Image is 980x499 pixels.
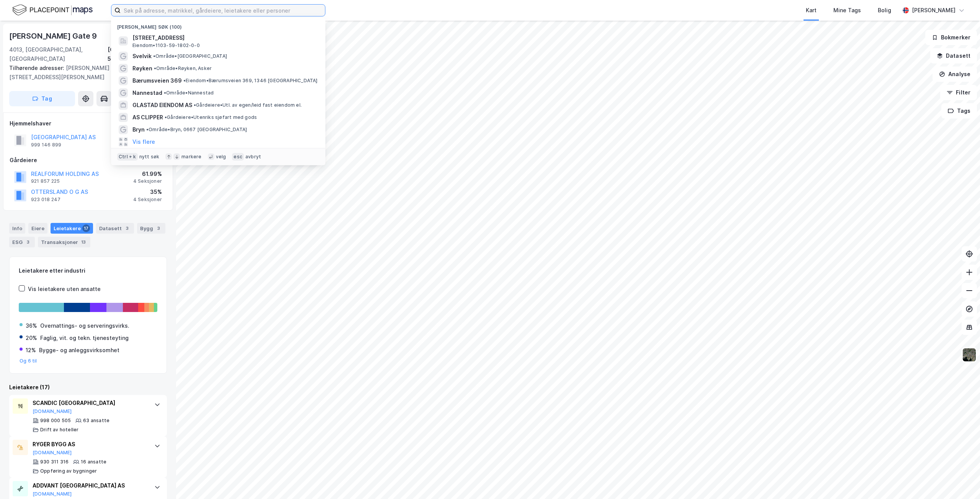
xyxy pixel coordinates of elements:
button: Analyse [933,67,977,82]
span: AS CLIPPER [132,113,163,122]
button: [DOMAIN_NAME] [33,408,72,414]
div: Ctrl + k [117,153,138,161]
div: [GEOGRAPHIC_DATA], 52/589 [108,45,167,63]
span: Gårdeiere • Utenriks sjøfart med gods [165,114,257,120]
button: Tag [9,91,75,106]
span: Eiendom • Bærumsveien 369, 1346 [GEOGRAPHIC_DATA] [183,78,318,84]
div: Info [9,223,25,234]
div: 998 000 505 [40,418,71,424]
button: Bokmerker [925,30,977,45]
span: Eiendom • 1103-59-1802-0-0 [132,42,200,49]
span: • [153,53,155,59]
div: 999 146 899 [31,142,61,148]
button: Datasett [930,48,977,63]
div: Leietakere [51,223,93,234]
button: [DOMAIN_NAME] [33,450,72,456]
img: 9k= [962,348,977,362]
div: Transaksjoner [38,237,90,247]
button: [DOMAIN_NAME] [33,491,72,497]
div: markere [181,154,201,160]
div: Leietakere (17) [9,383,167,392]
span: Røyken [132,64,152,73]
div: 13 [80,238,87,246]
div: 921 857 225 [31,178,60,184]
div: 17 [82,224,90,232]
div: Oppføring av bygninger [40,468,97,474]
div: 16 ansatte [81,459,106,465]
div: [PERSON_NAME] [STREET_ADDRESS][PERSON_NAME] [9,63,161,82]
div: 4 Seksjoner [133,178,162,184]
div: 61.99% [133,169,162,179]
div: 923 018 247 [31,197,60,203]
span: Nannestad [132,88,162,98]
span: • [164,90,166,96]
iframe: Chat Widget [942,462,980,499]
div: Mine Tags [833,6,861,15]
button: Og 6 til [20,358,37,364]
div: 4013, [GEOGRAPHIC_DATA], [GEOGRAPHIC_DATA] [9,45,108,63]
div: Bygg [137,223,165,234]
div: Kontrollprogram for chat [942,462,980,499]
div: 12% [26,346,36,355]
div: Kart [806,6,817,15]
div: 3 [24,238,32,246]
span: • [194,102,196,108]
div: 63 ansatte [83,418,109,424]
div: nytt søk [139,154,160,160]
span: Område • Nannestad [164,90,214,96]
span: Tilhørende adresser: [9,65,66,71]
div: RYGER BYGG AS [33,440,147,449]
div: 3 [155,224,162,232]
button: Vis flere [132,137,155,146]
span: Bærumsveien 369 [132,76,182,85]
span: GLASTAD EIENDOM AS [132,101,192,110]
div: Vis leietakere uten ansatte [28,284,101,294]
span: Svelvik [132,52,152,61]
span: Område • Bryn, 0667 [GEOGRAPHIC_DATA] [146,127,247,133]
div: Eiere [28,223,47,234]
div: 930 311 316 [40,459,69,465]
div: [PERSON_NAME] Gate 9 [9,30,98,42]
input: Søk på adresse, matrikkel, gårdeiere, leietakere eller personer [121,5,325,16]
div: avbryt [245,154,261,160]
div: esc [232,153,244,161]
span: Gårdeiere • Utl. av egen/leid fast eiendom el. [194,102,302,108]
div: 4 Seksjoner [133,197,162,203]
div: Hjemmelshaver [10,119,167,128]
div: 3 [123,224,131,232]
button: Tags [941,103,977,119]
span: [STREET_ADDRESS] [132,33,316,42]
span: Bryn [132,125,145,134]
div: Drift av hoteller [40,427,78,433]
span: • [146,127,149,132]
div: velg [216,154,226,160]
div: 35% [133,187,162,197]
div: 20% [26,333,37,343]
div: ADDVANT [GEOGRAPHIC_DATA] AS [33,481,147,490]
span: • [154,65,156,71]
span: Område • [GEOGRAPHIC_DATA] [153,53,227,59]
div: Datasett [96,223,134,234]
div: [PERSON_NAME] søk (100) [111,18,325,32]
div: SCANDIC [GEOGRAPHIC_DATA] [33,398,147,408]
span: • [165,114,167,120]
div: Bolig [878,6,891,15]
div: 36% [26,321,37,330]
div: Overnattings- og serveringsvirks. [40,321,129,330]
button: Filter [940,85,977,100]
span: Område • Røyken, Asker [154,65,212,72]
div: Gårdeiere [10,156,167,165]
div: ESG [9,237,35,247]
div: Faglig, vit. og tekn. tjenesteyting [40,333,129,343]
div: [PERSON_NAME] [912,6,955,15]
img: logo.f888ab2527a4732fd821a326f86c7f29.svg [12,3,93,17]
div: Bygge- og anleggsvirksomhet [39,346,119,355]
div: Leietakere etter industri [19,266,157,275]
span: • [183,78,186,83]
